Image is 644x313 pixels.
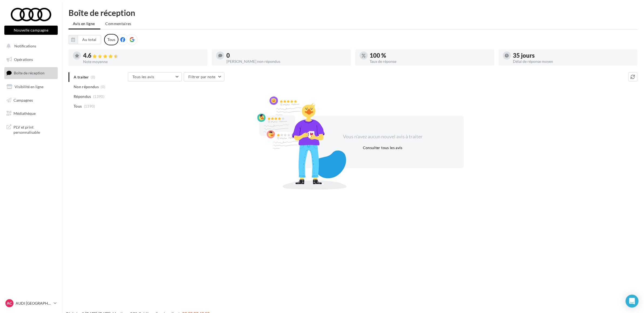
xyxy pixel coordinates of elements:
span: Tous les avis [132,74,154,79]
p: AUDI [GEOGRAPHIC_DATA] [16,301,52,306]
span: Commentaires [105,21,131,26]
button: Consulter tous les avis [361,145,405,151]
a: Campagnes [3,95,59,106]
span: AC [7,301,12,306]
div: 100 % [370,53,490,59]
span: Répondus [74,94,91,99]
div: 0 [226,53,346,59]
span: Non répondus [74,84,99,90]
button: Au total [78,35,101,44]
span: PLV et print personnalisable [13,123,56,135]
div: [PERSON_NAME] non répondus [226,60,346,63]
div: Tous [104,34,118,45]
a: PLV et print personnalisable [3,121,59,137]
button: Nouvelle campagne [4,26,58,35]
div: Note moyenne [83,60,203,64]
a: Visibilité en ligne [3,81,59,92]
button: Au total [69,35,101,44]
div: Délai de réponse moyen [513,60,633,63]
div: Taux de réponse [370,60,490,63]
span: (1390) [93,94,104,99]
span: Notifications [14,44,36,48]
button: Tous les avis [128,72,182,81]
div: 4.6 [83,53,203,59]
div: Vous n'avez aucun nouvel avis à traiter [336,133,429,140]
span: Boîte de réception [14,71,45,75]
div: Open Intercom Messenger [626,295,639,308]
span: (0) [101,85,105,89]
span: Médiathèque [13,111,36,116]
a: Boîte de réception [3,67,59,79]
span: Opérations [14,57,33,62]
span: Campagnes [13,98,33,102]
span: Tous [74,104,82,109]
div: 35 jours [513,53,633,59]
a: AC AUDI [GEOGRAPHIC_DATA] [4,298,58,308]
div: Boîte de réception [69,9,638,17]
button: Filtrer par note [184,72,224,81]
span: Visibilité en ligne [15,84,43,89]
a: Opérations [3,54,59,65]
button: Notifications [3,40,57,52]
span: (1390) [84,104,95,108]
a: Médiathèque [3,108,59,119]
